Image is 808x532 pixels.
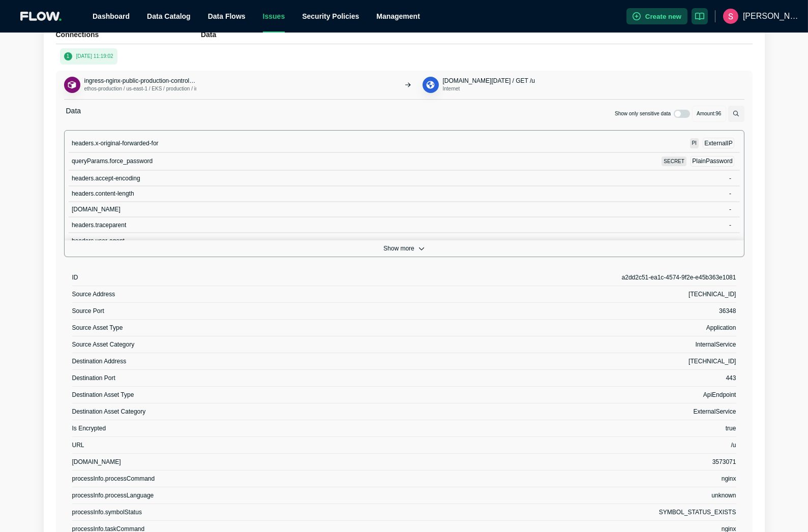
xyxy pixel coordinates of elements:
span: headers.content-length [72,190,134,197]
div: nginx [404,475,736,483]
button: ingress-nginx-public-production-controller [84,77,196,85]
div: InternalService [404,340,736,349]
img: ACg8ocJ9la7mZOLiPBa_o7I9MBThCC15abFzTkUmGbbaHOJlHvQ7oQ=s96-c [723,9,738,24]
div: [DOMAIN_NAME]3573071 [72,454,736,471]
div: Is Encrypted [72,424,404,432]
div: Is Encryptedtrue [72,420,736,437]
span: PlainPassword [692,158,732,165]
span: Show only sensitive data [615,110,671,118]
div: Source Asset TypeApplication [72,320,736,336]
div: Applicationingress-nginx-public-production-controllerethos-production / us-east-1 / EKS / product... [64,77,196,93]
span: queryParams.force_password [72,158,153,165]
div: Destination Address [72,357,404,365]
span: 1 [64,52,72,60]
div: ApiEndpoint[DOMAIN_NAME][DATE] / GET /uInternet [423,77,535,93]
div: true [404,424,736,432]
div: Source Address[TECHNICAL_ID] [72,286,736,303]
a: Security Policies [302,12,359,20]
span: [DOMAIN_NAME] [72,206,121,213]
span: SECRET [664,159,684,164]
div: processInfo.symbolStatus [72,508,404,516]
div: Source Asset Category [72,340,404,349]
h5: Connections [56,29,201,40]
div: processInfo.processCommand [72,475,404,483]
div: Application [404,324,736,332]
div: processInfo.processLanguage [72,491,404,499]
button: 1[DATE] 11:19:02 [60,48,117,65]
div: [TECHNICAL_ID] [404,357,736,365]
div: ExternalService [404,408,736,416]
span: Amount: 96 [692,106,726,122]
div: Destination Asset Type [72,391,404,399]
div: Destination Port [72,374,404,382]
div: a2dd2c51-ea1c-4574-9f2e-e45b363e1081 [404,273,736,281]
p: [DATE] 11:19:02 [76,52,113,60]
span: - [724,205,736,213]
button: Show more [65,240,744,257]
span: Data [64,106,83,122]
div: Destination Asset CategoryExternalService [72,403,736,420]
a: Data Catalog [147,12,191,20]
img: Application [67,80,77,90]
div: 443 [404,374,736,382]
span: - [724,237,736,245]
div: Source Address [72,290,404,298]
button: ApiEndpoint [423,77,439,93]
span: - [724,190,736,198]
span: ethos-production / us-east-1 / EKS / production / ingress-nginx-public [84,86,240,91]
div: processInfo.processCommandnginx [72,471,736,487]
span: headers.user-agent [72,237,125,244]
div: IDa2dd2c51-ea1c-4574-9f2e-e45b363e1081 [72,269,736,286]
div: SYMBOL_STATUS_EXISTS [404,508,736,516]
div: Source Port36348 [72,303,736,320]
div: /u [404,441,736,449]
div: Destination Address[TECHNICAL_ID] [72,353,736,370]
div: Applicationingress-nginx-public-production-controllerethos-production / us-east-1 / EKS / product... [64,71,744,99]
div: URL [72,441,404,449]
div: ID [72,273,404,281]
div: URL/u [72,437,736,454]
span: - [724,174,736,182]
div: Source Asset Type [72,324,404,332]
div: ApiEndpoint [404,391,736,399]
div: unknown [404,491,736,499]
div: Source Port [72,307,404,315]
span: PI [692,140,697,146]
span: headers.x-original-forwarded-for [72,140,159,147]
div: 3573071 [404,458,736,466]
div: Destination Asset Category [72,408,404,416]
div: ConnectionsData [56,29,753,44]
div: [TECHNICAL_ID] [404,290,736,298]
div: processInfo.symbolStatusSYMBOL_STATUS_EXISTS [72,504,736,521]
div: processInfo.processLanguageunknown [72,487,736,504]
span: - [724,221,736,229]
h5: Data [201,29,753,40]
div: Source Asset CategoryInternalService [72,336,736,353]
a: Dashboard [93,12,130,20]
span: ExternalIP [704,140,732,147]
button: Application [64,77,80,93]
div: 36348 [404,307,736,315]
div: [DOMAIN_NAME] [72,458,404,466]
img: ApiEndpoint [425,80,436,90]
span: headers.accept-encoding [72,175,140,182]
span: Data Flows [208,12,246,20]
button: Create new [626,8,687,24]
span: headers.traceparent [72,222,126,229]
div: Destination Port443 [72,370,736,387]
button: [DOMAIN_NAME][DATE] / GET /u [443,77,535,85]
div: Destination Asset TypeApiEndpoint [72,387,736,403]
span: Internet [443,86,460,91]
